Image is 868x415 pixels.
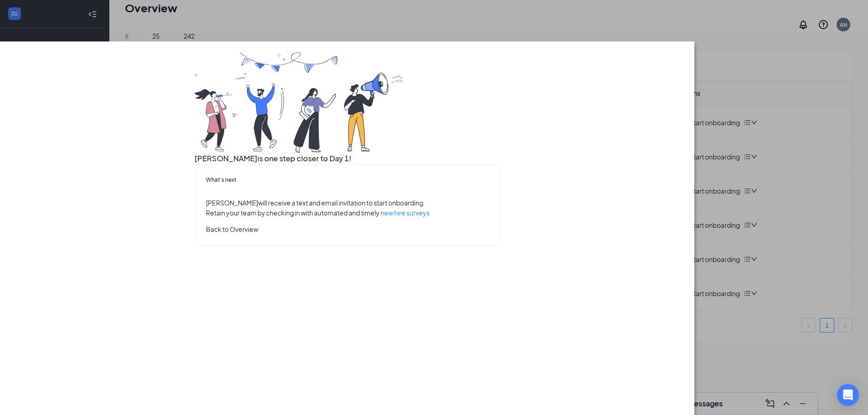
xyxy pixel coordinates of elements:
h3: [PERSON_NAME] is one step closer to Day 1! [195,153,499,164]
button: Back to Overview [206,224,258,234]
a: new hire surveys [380,209,430,217]
div: Open Intercom Messenger [837,384,859,406]
img: you are all set [195,52,404,153]
p: [PERSON_NAME] will receive a text and email invitation to start onboarding [206,198,488,208]
h5: What’s next [206,176,488,184]
p: Retain your team by checking in with automated and timely [206,208,488,218]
